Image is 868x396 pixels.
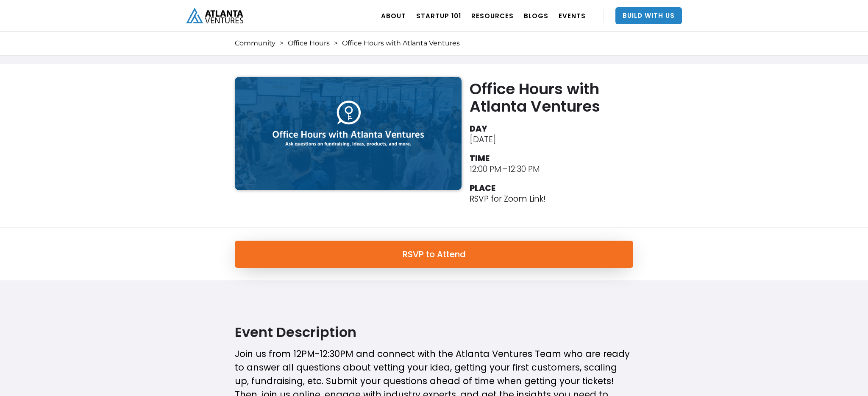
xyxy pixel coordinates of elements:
a: Office Hours [288,39,330,48]
div: 12:00 PM [470,164,501,174]
div: PLACE [470,183,495,194]
div: Office Hours with Atlanta Ventures [342,39,460,48]
div: 12:30 PM [508,164,540,174]
p: RSVP for Zoom Link! [470,194,545,204]
a: ABOUT [381,4,406,28]
a: RESOURCES [471,4,514,28]
div: DAY [470,124,487,134]
a: BLOGS [524,4,548,28]
h2: Office Hours with Atlanta Ventures [470,80,637,115]
h2: Event Description [235,323,633,341]
div: > [334,39,338,48]
a: Startup 101 [416,4,461,28]
a: Community [235,39,275,48]
div: TIME [470,153,490,164]
a: EVENTS [559,4,586,28]
a: Build With Us [615,7,682,24]
div: > [280,39,284,48]
a: RSVP to Attend [235,241,633,268]
div: – [502,164,507,174]
div: [DATE] [470,134,496,145]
